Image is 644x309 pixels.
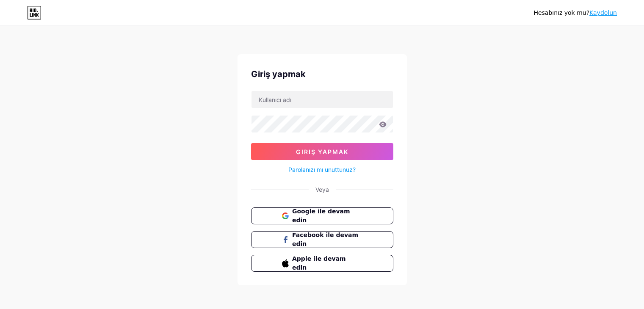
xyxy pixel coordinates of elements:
[296,148,348,155] font: Giriş yapmak
[292,208,350,223] font: Google ile devam edin
[288,166,356,173] font: Parolanızı mı unuttunuz?
[589,9,617,16] a: Kaydolun
[315,186,329,193] font: Veya
[251,69,306,79] font: Giriş yapmak
[251,207,393,224] button: Google ile devam edin
[251,231,393,248] button: Facebook ile devam edin
[292,255,346,271] font: Apple ile devam edin
[533,9,589,16] font: Hesabınız yok mu?
[252,91,393,108] input: Kullanıcı adı
[251,143,393,160] button: Giriş yapmak
[292,232,358,247] font: Facebook ile devam edin
[288,165,356,174] a: Parolanızı mı unuttunuz?
[251,255,393,272] button: Apple ile devam edin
